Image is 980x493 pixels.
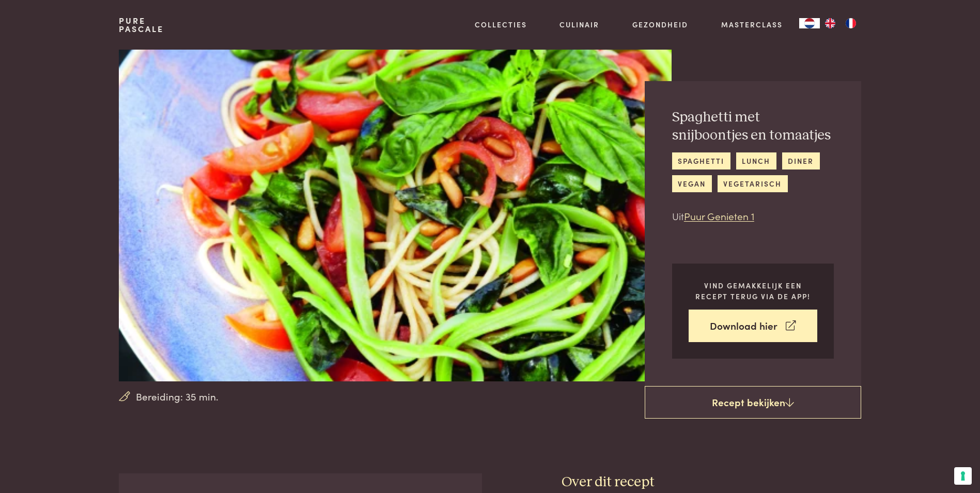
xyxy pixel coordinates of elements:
h3: Over dit recept [562,473,861,491]
button: Uw voorkeuren voor toestemming voor trackingtechnologieën [954,467,972,485]
a: spaghetti [672,152,730,170]
a: Masterclass [721,19,783,30]
a: NL [799,18,820,28]
a: Gezondheid [632,19,688,30]
a: Culinair [559,19,599,30]
a: lunch [736,152,776,170]
a: Collecties [475,19,527,30]
a: FR [841,18,861,28]
a: Recept bekijken [645,386,861,419]
h2: Spaghetti met snijboontjes en tomaatjes [672,109,834,144]
img: Spaghetti met snijboontjes en tomaatjes [119,50,671,381]
a: diner [782,152,820,170]
aside: Language selected: Nederlands [799,18,861,28]
p: Uit [672,209,834,224]
span: Bereiding: 35 min. [136,389,219,404]
a: PurePascale [119,17,164,33]
a: vegan [672,175,712,192]
p: Vind gemakkelijk een recept terug via de app! [689,280,817,301]
a: Download hier [689,310,817,342]
a: EN [820,18,841,28]
ul: Language list [820,18,861,28]
a: vegetarisch [718,175,788,192]
a: Puur Genieten 1 [684,209,754,223]
div: Language [799,18,820,28]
